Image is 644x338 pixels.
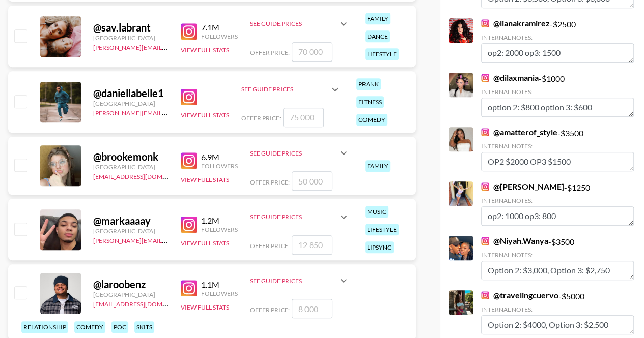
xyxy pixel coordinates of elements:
[481,181,564,192] a: @[PERSON_NAME]
[481,73,539,83] a: @dilaxmania
[481,98,634,117] textarea: option 2: $800 option 3: $600
[481,236,548,246] a: @Niyah.Wanya
[481,127,634,171] div: - $ 3500
[481,236,634,280] div: - $ 3500
[181,152,197,169] img: Instagram
[481,142,634,150] div: Internal Notes:
[292,299,332,318] input: 8 000
[93,34,169,42] div: [GEOGRAPHIC_DATA]
[201,280,238,290] div: 1.1M
[181,176,229,183] button: View Full Stats
[250,277,338,285] div: See Guide Prices
[292,42,332,62] input: 70 000
[481,290,558,300] a: @travelingcuervo
[481,237,489,245] img: Instagram
[93,150,169,163] div: @ brookemonk
[250,20,338,27] div: See Guide Prices
[250,306,290,314] span: Offer Price:
[481,251,634,259] div: Internal Notes:
[250,178,290,186] span: Offer Price:
[93,227,169,235] div: [GEOGRAPHIC_DATA]
[365,48,399,60] div: lifestyle
[250,205,350,229] div: See Guide Prices
[201,216,238,226] div: 1.2M
[356,78,381,90] div: prank
[250,213,338,221] div: See Guide Prices
[201,152,238,162] div: 6.9M
[481,152,634,171] textarea: OP2 $2000 OP3 $1500
[241,85,329,93] div: See Guide Prices
[181,239,229,247] button: View Full Stats
[181,23,197,40] img: Instagram
[356,96,384,108] div: fitness
[365,160,390,172] div: family
[481,315,634,334] textarea: Option 2: $4000, Option 3: $2,500
[93,278,169,291] div: @ laroobenz
[93,87,169,100] div: @ daniellabelle1
[481,88,634,96] div: Internal Notes:
[283,108,324,127] input: 75 000
[181,89,197,105] img: Instagram
[481,127,557,137] a: @amatterof_style
[181,303,229,311] button: View Full Stats
[481,128,489,136] img: Instagram
[201,226,238,233] div: Followers
[481,291,489,299] img: Instagram
[481,18,634,63] div: - $ 2500
[93,107,244,117] a: [PERSON_NAME][EMAIL_ADDRESS][DOMAIN_NAME]
[481,305,634,313] div: Internal Notes:
[250,12,350,36] div: See Guide Prices
[93,21,169,34] div: @ sav.labrant
[250,242,290,250] span: Offer Price:
[481,19,489,27] img: Instagram
[241,77,341,102] div: See Guide Prices
[241,114,281,122] span: Offer Price:
[250,149,338,157] div: See Guide Prices
[74,321,105,333] div: comedy
[292,235,332,255] input: 12 850
[481,43,634,63] textarea: op2: 2000 op3: 1500
[201,22,238,33] div: 7.1M
[93,298,195,308] a: [EMAIL_ADDRESS][DOMAIN_NAME]
[201,290,238,297] div: Followers
[93,100,169,107] div: [GEOGRAPHIC_DATA]
[593,287,632,326] iframe: Drift Widget Chat Controller
[250,141,350,165] div: See Guide Prices
[93,214,169,227] div: @ markaaaay
[481,206,634,226] textarea: op2: 1000 op3: 800
[481,74,489,82] img: Instagram
[201,33,238,40] div: Followers
[365,224,399,235] div: lifestyle
[181,111,229,119] button: View Full Stats
[250,268,350,293] div: See Guide Prices
[365,241,394,253] div: lipsync
[111,321,128,333] div: poc
[93,291,169,298] div: [GEOGRAPHIC_DATA]
[93,235,244,244] a: [PERSON_NAME][EMAIL_ADDRESS][DOMAIN_NAME]
[481,73,634,117] div: - $ 1000
[356,114,387,126] div: comedy
[481,261,634,280] textarea: Option 2: $3,000, Option 3: $2,750
[365,13,390,24] div: family
[181,217,197,233] img: Instagram
[250,49,290,56] span: Offer Price:
[481,290,634,334] div: - $ 5000
[481,182,489,191] img: Instagram
[481,197,634,204] div: Internal Notes:
[365,206,388,218] div: music
[181,280,197,296] img: Instagram
[292,171,332,191] input: 50 000
[481,181,634,226] div: - $ 1250
[481,18,550,28] a: @lianakramirez
[365,30,390,42] div: dance
[201,162,238,170] div: Followers
[181,46,229,54] button: View Full Stats
[21,321,68,333] div: relationship
[93,163,169,171] div: [GEOGRAPHIC_DATA]
[134,321,154,333] div: skits
[93,171,195,180] a: [EMAIL_ADDRESS][DOMAIN_NAME]
[93,42,244,51] a: [PERSON_NAME][EMAIL_ADDRESS][DOMAIN_NAME]
[481,34,634,41] div: Internal Notes:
